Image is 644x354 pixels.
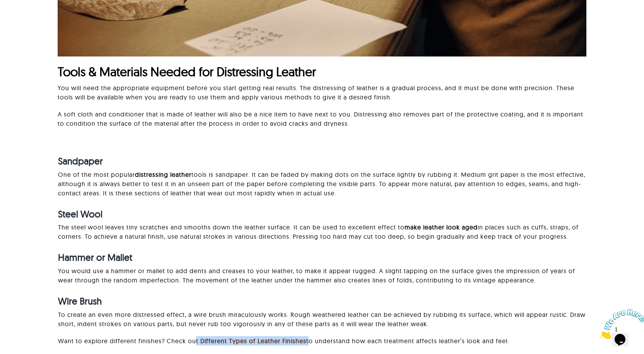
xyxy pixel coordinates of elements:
[58,222,586,241] p: The steel wool leaves tiny scratches and smooths down the leather surface. It can be used to exce...
[58,295,102,307] strong: Wire Brush
[405,223,478,231] strong: make leather look aged
[58,266,586,285] p: You would use a hammer or mallet to add dents and creases to your leather, to make it appear rugg...
[200,337,306,345] strong: Different Types of Leather Finishes
[58,336,586,345] p: Want to explore different finishes? Check out to understand how each treatment affects leather’s ...
[58,310,586,328] p: To create an even more distressed effect, a wire brush miraculously works. Rough weathered leathe...
[135,171,191,178] strong: distressing leather
[3,3,6,10] span: 1
[58,170,586,198] p: One of the most popular tools is sandpaper. It can be faded by making dots on the surface lightly...
[58,251,132,263] strong: Hammer or Mallet
[58,109,586,128] p: A soft cloth and conditioner that is made of leather will also be a nice item to have next to you...
[58,155,103,167] strong: Sandpaper
[596,306,644,342] iframe: chat widget
[58,83,586,102] p: You will need the appropriate equipment before you start getting real results. The distressing of...
[58,208,102,220] strong: Steel Wool
[3,3,51,34] img: Chat attention grabber
[58,64,316,79] span: Tools & Materials Needed for Distressing Leather
[198,337,306,345] a: Different Types of Leather Finishes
